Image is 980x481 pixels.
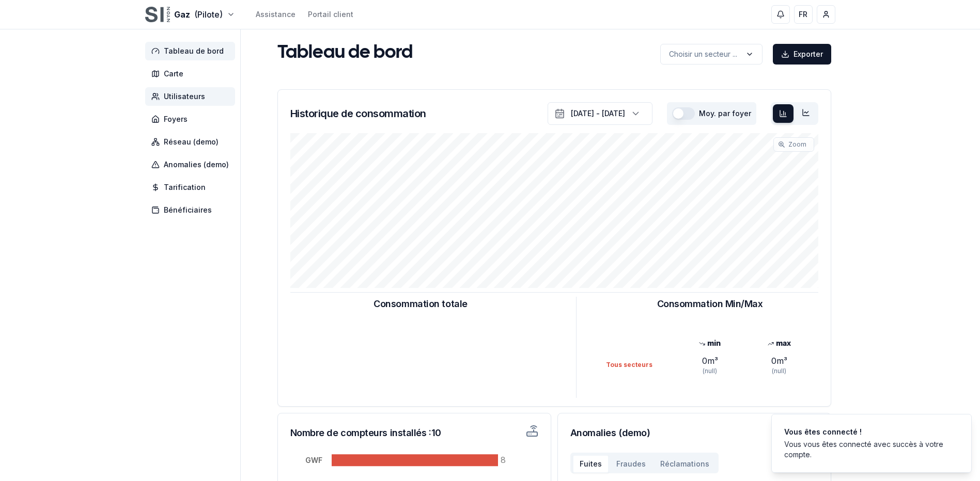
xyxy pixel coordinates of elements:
[570,426,818,440] h3: Anomalies (demo)
[194,8,223,21] span: (Pilote)
[256,9,295,20] a: Assistance
[164,159,229,170] span: Anomalies (demo)
[788,140,806,149] span: Zoom
[290,106,426,121] h3: Historique de consommation
[145,2,170,27] img: SI Nyon - Gaz Logo
[699,110,751,117] label: Moy. par foyer
[145,155,239,174] a: Anomalies (demo)
[660,44,763,65] button: label
[164,114,188,124] span: Foyers
[164,137,219,147] span: Réseau (demo)
[174,8,190,21] span: Gaz
[794,5,813,24] button: FR
[744,338,814,348] div: max
[653,455,717,473] button: Réclamations
[669,49,737,59] p: Choisir un secteur ...
[145,65,239,83] a: Carte
[305,456,322,464] tspan: GWF
[145,8,235,21] button: Gaz(Pilote)
[164,69,183,79] span: Carte
[675,338,744,348] div: min
[744,355,814,367] div: 0 m³
[145,133,239,151] a: Réseau (demo)
[744,367,814,375] div: (null)
[164,91,205,102] span: Utilisateurs
[799,9,807,20] span: FR
[675,367,744,375] div: (null)
[571,108,625,119] div: [DATE] - [DATE]
[145,110,239,129] a: Foyers
[308,9,353,20] a: Portail client
[145,201,239,219] a: Bénéficiaires
[657,297,763,311] h3: Consommation Min/Max
[784,439,955,460] div: Vous vous êtes connecté avec succès à votre compte.
[773,44,831,65] button: Exporter
[145,87,239,106] a: Utilisateurs
[164,182,206,193] span: Tarification
[290,426,462,440] h3: Nombre de compteurs installés : 10
[675,355,744,367] div: 0 m³
[606,361,675,369] div: Tous secteurs
[145,42,239,60] a: Tableau de bord
[145,178,239,197] a: Tarification
[784,427,955,437] div: Vous êtes connecté !
[609,455,653,473] button: Fraudes
[277,43,413,63] h1: Tableau de bord
[548,102,652,125] button: [DATE] - [DATE]
[374,297,467,311] h3: Consommation totale
[164,205,212,215] span: Bénéficiaires
[164,46,224,56] span: Tableau de bord
[501,455,506,465] tspan: 8
[572,455,609,473] button: Fuites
